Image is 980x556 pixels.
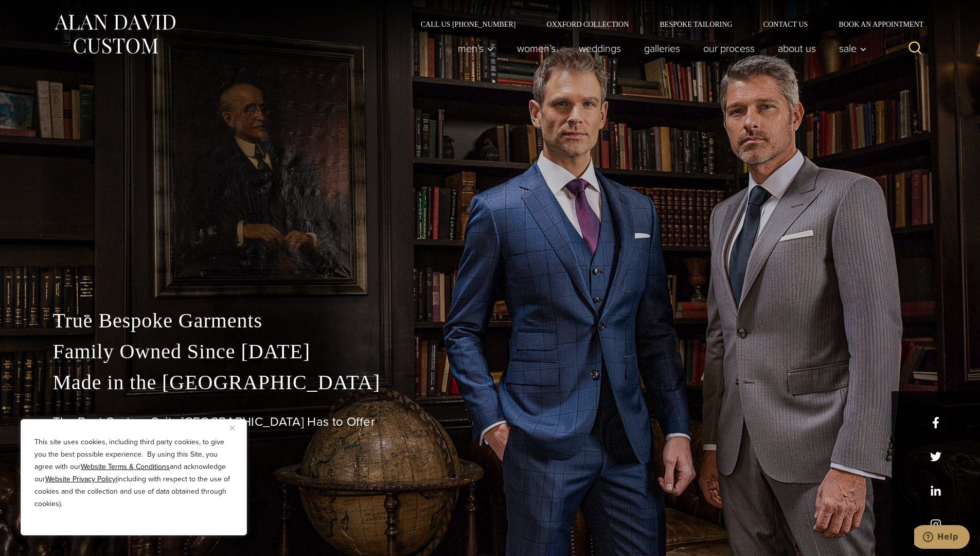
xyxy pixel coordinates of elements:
[691,38,766,59] a: Our Process
[45,474,116,484] a: Website Privacy Policy
[34,436,233,510] p: This site uses cookies, including third party cookies, to give you the best possible experience. ...
[405,21,531,28] a: Call Us [PHONE_NUMBER]
[446,38,872,59] nav: Primary Navigation
[446,38,505,59] button: Men’s sub menu toggle
[505,38,567,59] a: Women’s
[53,414,928,429] h1: The Best Custom Suits [GEOGRAPHIC_DATA] Has to Offer
[748,21,824,28] a: Contact Us
[405,21,928,28] nav: Secondary Navigation
[230,422,242,434] button: Close
[766,38,827,59] a: About Us
[644,21,747,28] a: Bespoke Tailoring
[81,461,170,472] a: Website Terms & Conditions
[53,305,928,398] p: True Bespoke Garments Family Owned Since [DATE] Made in the [GEOGRAPHIC_DATA]
[823,21,927,28] a: Book an Appointment
[827,38,872,59] button: Sale sub menu toggle
[903,36,928,61] button: View Search Form
[53,11,176,57] img: Alan David Custom
[567,38,632,59] a: weddings
[632,38,691,59] a: Galleries
[230,426,235,430] img: Close
[914,525,970,551] iframe: Opens a widget where you can chat to one of our agents
[531,21,644,28] a: Oxxford Collection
